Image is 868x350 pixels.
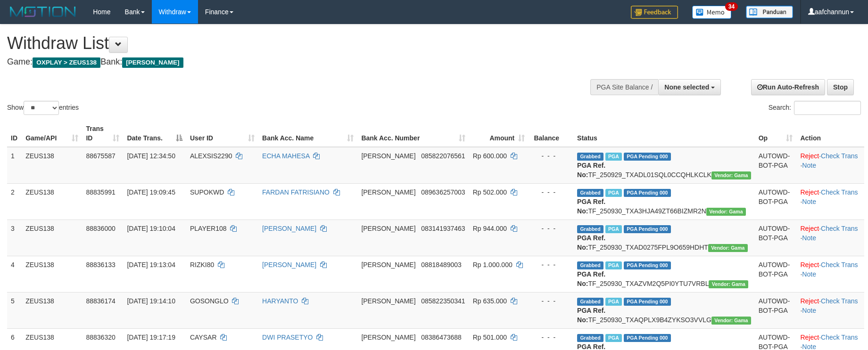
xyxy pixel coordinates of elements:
[361,225,415,232] span: [PERSON_NAME]
[796,256,864,292] td: · ·
[573,183,755,220] td: TF_250930_TXA3HJA49ZT66BIZMR2N
[711,171,751,179] span: Vendor URL: https://trx31.1velocity.biz
[821,188,858,196] a: Check Trans
[190,297,229,305] span: GOSONGLO
[22,120,82,147] th: Game/API: activate to sort column ascending
[82,120,123,147] th: Trans ID: activate to sort column ascending
[800,334,819,341] a: Reject
[127,152,175,160] span: [DATE] 12:34:50
[708,244,748,252] span: Vendor URL: https://trx31.1velocity.biz
[624,189,671,197] span: PGA Pending
[827,79,854,95] a: Stop
[532,151,570,161] div: - - -
[821,334,858,341] a: Check Trans
[421,188,465,196] span: Copy 089636257003 to clipboard
[361,297,415,305] span: [PERSON_NAME]
[796,220,864,256] td: · ·
[692,6,732,19] img: Button%20Memo.svg
[605,298,622,306] span: Marked by aafpengsreynich
[86,334,115,341] span: 88836320
[7,183,22,220] td: 2
[421,152,465,160] span: Copy 085822076561 to clipboard
[86,261,115,269] span: 88836133
[262,261,316,269] a: [PERSON_NAME]
[532,187,570,197] div: - - -
[658,79,721,95] button: None selected
[190,225,227,232] span: PLAYER108
[361,334,415,341] span: [PERSON_NAME]
[473,297,507,305] span: Rp 635.000
[802,162,816,169] a: Note
[624,334,671,342] span: PGA Pending
[186,120,258,147] th: User ID: activate to sort column ascending
[573,147,755,184] td: TF_250929_TXADL01SQL0CCQHLKCLK
[361,188,415,196] span: [PERSON_NAME]
[725,2,738,11] span: 34
[7,256,22,292] td: 4
[123,120,186,147] th: Date Trans.: activate to sort column descending
[605,153,622,161] span: Marked by aafpengsreynich
[821,261,858,269] a: Check Trans
[577,225,603,233] span: Grabbed
[7,57,569,67] h4: Game: Bank:
[262,297,298,305] a: HARYANTO
[86,152,115,160] span: 88675587
[22,220,82,256] td: ZEUS138
[800,188,819,196] a: Reject
[577,298,603,306] span: Grabbed
[755,120,797,147] th: Op: activate to sort column ascending
[796,292,864,328] td: · ·
[605,261,622,269] span: Marked by aafpengsreynich
[664,83,709,91] span: None selected
[769,101,861,115] label: Search:
[755,147,797,184] td: AUTOWD-BOT-PGA
[709,280,748,288] span: Vendor URL: https://trx31.1velocity.biz
[7,120,22,147] th: ID
[577,153,603,161] span: Grabbed
[469,120,529,147] th: Amount: activate to sort column ascending
[573,256,755,292] td: TF_250930_TXAZVM2Q5PI0YTU7VRBL
[573,120,755,147] th: Status
[262,188,330,196] a: FARDAN FATRISIANO
[821,152,858,160] a: Check Trans
[529,120,573,147] th: Balance
[86,225,115,232] span: 88836000
[605,189,622,197] span: Marked by aafpengsreynich
[706,208,746,216] span: Vendor URL: https://trx31.1velocity.biz
[605,225,622,233] span: Marked by aafpengsreynich
[7,34,569,53] h1: Withdraw List
[532,333,570,342] div: - - -
[22,292,82,328] td: ZEUS138
[577,307,605,324] b: PGA Ref. No:
[624,225,671,233] span: PGA Pending
[577,270,605,287] b: PGA Ref. No:
[755,220,797,256] td: AUTOWD-BOT-PGA
[577,261,603,269] span: Grabbed
[821,297,858,305] a: Check Trans
[361,152,415,160] span: [PERSON_NAME]
[746,6,793,18] img: panduan.png
[190,152,232,160] span: ALEXSIS2290
[262,334,313,341] a: DWI PRASETYO
[22,256,82,292] td: ZEUS138
[473,188,507,196] span: Rp 502.000
[473,334,507,341] span: Rp 501.000
[190,261,214,269] span: RIZKI80
[794,101,861,115] input: Search:
[421,225,465,232] span: Copy 083141937463 to clipboard
[577,189,603,197] span: Grabbed
[631,6,678,19] img: Feedback.jpg
[127,225,175,232] span: [DATE] 19:10:04
[796,147,864,184] td: · ·
[127,334,175,341] span: [DATE] 19:17:19
[796,183,864,220] td: · ·
[624,153,671,161] span: PGA Pending
[624,261,671,269] span: PGA Pending
[7,5,79,19] img: MOTION_logo.png
[532,224,570,233] div: - - -
[755,256,797,292] td: AUTOWD-BOT-PGA
[821,225,858,232] a: Check Trans
[33,57,100,68] span: OXPLAY > ZEUS138
[127,261,175,269] span: [DATE] 19:13:04
[751,79,825,95] a: Run Auto-Refresh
